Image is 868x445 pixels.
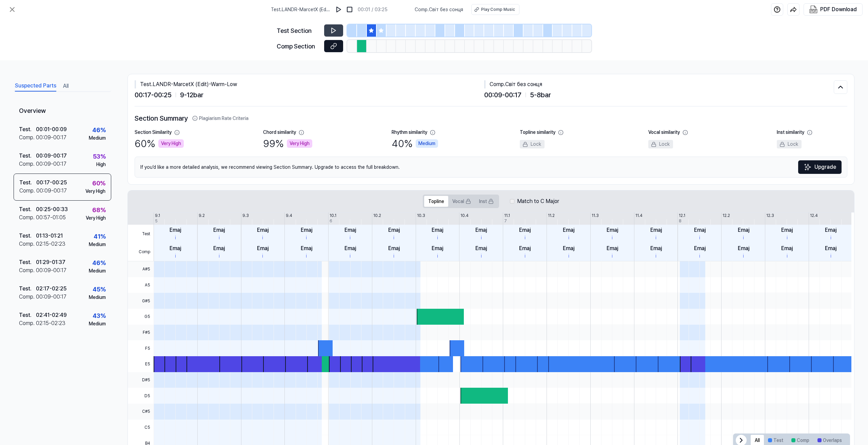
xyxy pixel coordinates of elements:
div: i [306,252,307,260]
div: i [350,234,351,241]
div: Comp . [19,240,36,248]
div: Emaj [694,244,706,252]
span: D#5 [128,372,154,388]
span: 9 - 12 bar [180,90,203,100]
div: 46 % [92,125,106,135]
div: Comp . Світ без сонця [484,80,834,88]
div: Lock [777,140,802,148]
div: Medium [89,267,106,275]
div: i [262,234,263,241]
label: Match to C Major [517,197,559,205]
button: Plagiarism Rate Criteria [192,115,249,122]
div: 41 % [94,232,106,241]
div: Comp . [19,293,36,301]
span: C#5 [128,404,154,420]
div: 00:01 - 00:09 [36,125,67,134]
div: 02:41 - 02:49 [36,311,67,319]
div: 60 % [135,136,184,151]
div: 10.1 [330,213,336,219]
div: 01:29 - 01:37 [36,258,65,266]
div: i [568,234,569,241]
div: 45 % [93,285,106,294]
div: Test . [19,125,36,134]
button: Vocal [448,196,475,207]
img: PDF Download [809,5,817,14]
div: 8 [679,218,682,224]
div: Medium [89,135,106,142]
div: Emaj [825,226,836,234]
div: Emaj [781,226,793,234]
img: stop [346,6,353,13]
div: 00:09 - 00:17 [36,187,67,195]
div: 01:13 - 01:21 [36,232,63,240]
div: i [612,252,613,260]
div: i [481,234,482,241]
div: 10.4 [460,213,469,219]
button: PDF Download [808,4,858,15]
div: Comp . [19,160,36,168]
div: Lock [520,140,545,148]
div: Emaj [257,226,269,234]
div: Emaj [213,244,225,252]
div: Emaj [170,226,181,234]
div: Emaj [650,226,662,234]
div: 00:01 / 03:25 [358,6,388,13]
div: i [393,252,394,260]
div: i [743,234,744,241]
span: A#5 [128,261,154,277]
div: 40 % [392,136,438,151]
div: i [175,252,176,260]
div: Emaj [301,244,312,252]
div: 6 [330,218,332,224]
div: 10.2 [373,213,381,219]
div: i [219,252,220,260]
div: i [306,234,307,241]
div: Lock [648,140,673,148]
span: E5 [128,356,154,372]
span: Test . LANDR-MarcetX (Edit)-Warm-Low [271,6,331,13]
div: Overview [14,101,111,121]
div: Emaj [170,244,181,252]
div: Emaj [825,244,836,252]
div: PDF Download [820,5,857,14]
button: All [63,81,68,92]
div: Emaj [432,244,443,252]
div: Emaj [344,226,356,234]
div: i [655,234,656,241]
div: 43 % [93,311,106,320]
img: play [335,6,342,13]
div: i [699,252,700,260]
div: Topline similarity [520,129,555,136]
div: 53 % [93,152,106,161]
div: Test . [19,205,36,214]
div: Comp . [19,266,36,275]
div: 9.2 [199,213,205,219]
div: Emaj [563,244,574,252]
div: Very High [287,139,312,148]
div: i [350,252,351,260]
div: i [787,234,788,241]
span: C5 [128,420,154,436]
div: 00:09 - 00:17 [36,160,66,168]
div: Comp . [19,187,36,195]
div: i [481,252,482,260]
div: Test . [19,232,36,240]
div: 12.1 [679,213,685,219]
div: Test . [19,285,36,293]
div: i [262,252,263,260]
div: Section Similarity [135,129,172,136]
div: 12.4 [810,213,818,219]
span: D5 [128,388,154,404]
div: i [655,252,656,260]
div: i [699,234,700,241]
div: i [743,252,744,260]
div: i [830,252,831,260]
div: i [525,234,526,241]
div: Emaj [344,244,356,252]
div: Chord similarity [263,129,296,136]
div: 00:17 - 00:25 [36,179,67,187]
div: Emaj [257,244,269,252]
button: Play Comp Music [471,4,519,15]
div: Emaj [563,226,574,234]
img: Sparkles [804,163,812,171]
